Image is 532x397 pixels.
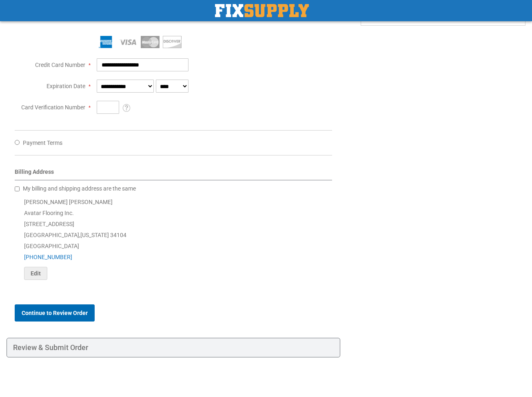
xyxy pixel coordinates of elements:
button: Continue to Review Order [15,304,95,322]
div: [PERSON_NAME] [PERSON_NAME] Avatar Flooring Inc. [STREET_ADDRESS] [GEOGRAPHIC_DATA] , 34104 [GEOG... [15,197,332,280]
span: Expiration Date [47,83,85,89]
img: American Express [97,36,115,48]
span: Card Verification Number [21,104,85,111]
span: Edit [31,270,41,277]
img: Discover [163,36,182,48]
div: Billing Address [15,168,332,180]
img: Visa [119,36,137,48]
span: [US_STATE] [80,232,109,238]
span: Continue to Review Order [22,310,88,316]
span: Payment Terms [23,140,62,146]
img: Fix Industrial Supply [215,4,309,17]
button: Edit [24,267,47,280]
span: Credit Card Number [35,62,85,68]
a: store logo [215,4,309,17]
div: Review & Submit Order [7,338,340,357]
a: [PHONE_NUMBER] [24,254,72,260]
span: My billing and shipping address are the same [23,185,136,192]
img: MasterCard [141,36,160,48]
